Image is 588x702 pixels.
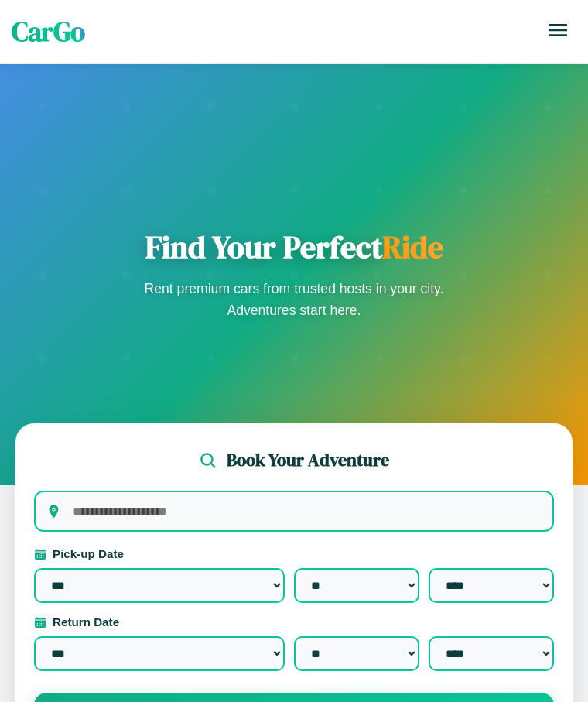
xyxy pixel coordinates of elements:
span: Ride [382,226,443,268]
span: CarGo [12,13,85,50]
label: Pick-up Date [34,547,554,560]
label: Return Date [34,615,554,628]
p: Rent premium cars from trusted hosts in your city. Adventures start here. [139,278,449,321]
h2: Book Your Adventure [227,448,389,472]
h1: Find Your Perfect [139,228,449,265]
